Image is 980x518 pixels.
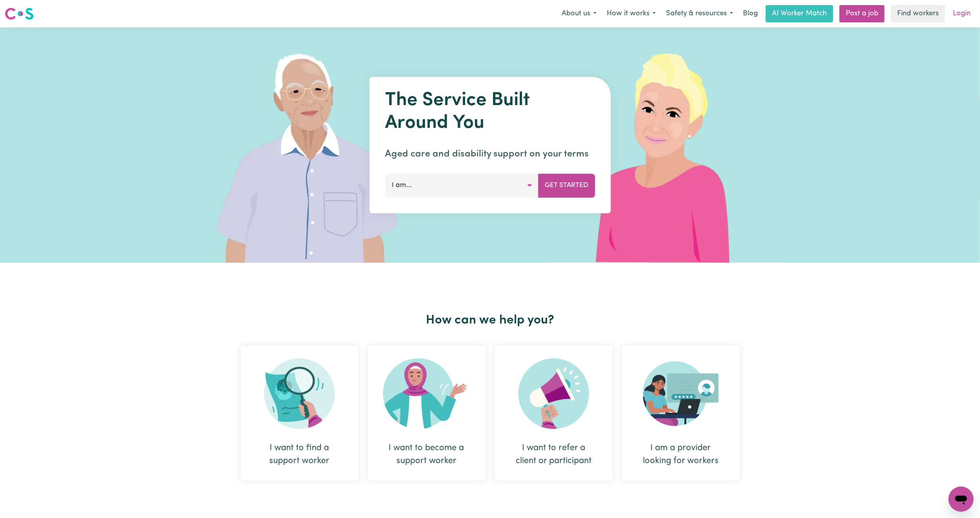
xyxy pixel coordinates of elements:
[641,442,721,467] div: I am a provider looking for workers
[385,147,595,161] p: Aged care and disability support on your terms
[661,5,738,22] button: Safety & resources
[368,346,485,481] div: I want to become a support worker
[557,5,602,22] button: About us
[495,346,613,481] div: I want to refer a client or participant
[514,442,594,467] div: I want to refer a client or participant
[5,5,34,23] a: Careseekers logo
[518,358,589,429] img: Refer
[259,442,339,467] div: I want to find a support worker
[602,5,661,22] button: How it works
[948,5,975,22] a: Login
[738,5,763,22] a: Blog
[766,5,833,22] a: AI Worker Match
[387,442,467,467] div: I want to become a support worker
[385,89,595,134] h1: The Service Built Around You
[383,358,470,429] img: Become Worker
[264,358,335,429] img: Search
[891,5,945,22] a: Find workers
[385,174,538,197] button: I am...
[5,7,34,21] img: Careseekers logo
[622,346,740,481] div: I am a provider looking for workers
[241,346,358,481] div: I want to find a support worker
[643,358,719,429] img: Provider
[949,487,974,512] iframe: Button to launch messaging window, conversation in progress
[236,313,745,328] h2: How can we help you?
[538,174,595,197] button: Get Started
[839,5,885,22] a: Post a job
